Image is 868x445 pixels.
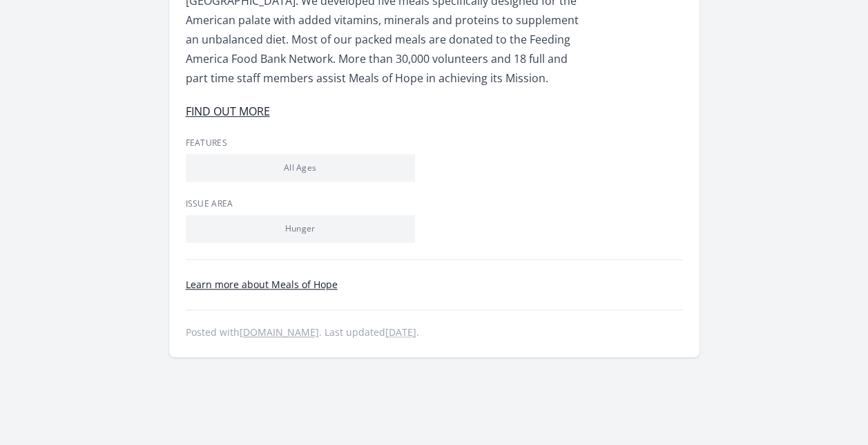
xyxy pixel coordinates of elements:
a: Learn more about Meals of Hope [186,278,338,291]
p: Posted with . Last updated . [186,327,683,338]
a: [DOMAIN_NAME] [240,325,319,339]
li: Hunger [186,215,415,243]
a: FIND OUT MORE [186,104,270,119]
li: All Ages [186,154,415,182]
h3: Issue area [186,198,683,209]
abbr: Wed, Apr 9, 2025 1:38 AM [385,325,416,339]
h3: Features [186,138,683,149]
